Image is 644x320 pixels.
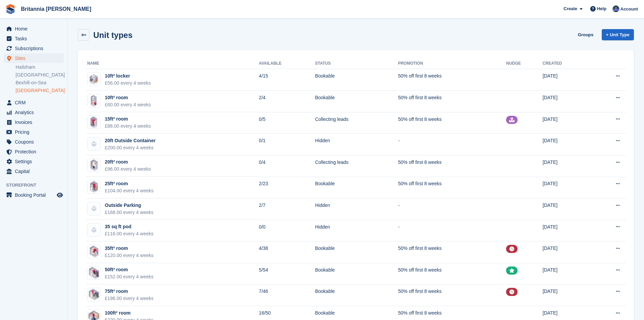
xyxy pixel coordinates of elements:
[315,177,398,198] td: Bookable
[3,34,64,43] a: menu
[3,137,64,147] a: menu
[398,284,506,306] td: 50% off first 8 weeks
[16,72,64,78] a: [GEOGRAPHIC_DATA]
[564,5,577,12] span: Create
[3,98,64,107] a: menu
[543,198,591,220] td: [DATE]
[3,108,64,117] a: menu
[88,288,100,301] img: 75FY.png
[15,147,55,156] span: Protection
[398,177,506,198] td: 50% off first 8 weeks
[398,220,506,241] td: -
[506,58,543,69] th: Nudge
[259,58,315,69] th: Available
[543,134,591,155] td: [DATE]
[3,190,64,200] a: menu
[3,127,64,137] a: menu
[18,3,94,15] a: Britannia [PERSON_NAME]
[105,123,151,130] div: £88.00 every 4 weeks
[398,155,506,177] td: 50% off first 8 weeks
[315,263,398,285] td: Bookable
[543,155,591,177] td: [DATE]
[15,44,55,53] span: Subscriptions
[15,118,55,127] span: Invoices
[6,182,67,189] span: Storefront
[3,24,64,34] a: menu
[3,157,64,166] a: menu
[90,94,98,108] img: 10FT-High.png
[15,98,55,107] span: CRM
[105,80,151,87] div: £56.00 every 4 weeks
[543,284,591,306] td: [DATE]
[89,115,99,129] img: 15FT.png
[88,266,100,280] img: 50FT.png
[259,134,315,155] td: 0/1
[105,273,153,280] div: £152.00 every 4 weeks
[398,241,506,263] td: 50% off first 8 weeks
[315,220,398,241] td: Hidden
[105,295,153,302] div: £196.00 every 4 weeks
[575,29,596,40] a: Groups
[3,118,64,127] a: menu
[105,223,153,230] div: 35 sq ft pod
[105,72,151,80] div: 10ft² locker
[259,220,315,241] td: 0/0
[88,137,100,150] img: blank-unit-type-icon-ffbac7b88ba66c5e286b0e438baccc4b9c83835d4c34f86887a83fc20ec27e7b.svg
[86,58,259,69] th: Name
[93,30,133,40] h2: Unit types
[16,64,64,70] a: Hailsham
[259,241,315,263] td: 4/38
[259,177,315,198] td: 2/23
[105,166,151,173] div: £96.00 every 4 weeks
[3,167,64,176] a: menu
[3,147,64,156] a: menu
[105,101,151,108] div: £60.00 every 4 weeks
[15,137,55,147] span: Coupons
[543,91,591,112] td: [DATE]
[398,58,506,69] th: Promotion
[15,157,55,166] span: Settings
[398,263,506,285] td: 50% off first 8 weeks
[56,191,64,199] a: Preview store
[105,187,153,194] div: £104.00 every 4 weeks
[105,115,151,123] div: 15ft² room
[543,241,591,263] td: [DATE]
[613,5,619,12] img: Lee Cradock
[259,155,315,177] td: 0/4
[315,58,398,69] th: Status
[315,241,398,263] td: Bookable
[15,108,55,117] span: Analytics
[398,198,506,220] td: -
[259,69,315,91] td: 4/15
[105,144,156,151] div: £200.00 every 4 weeks
[89,180,99,194] img: 25FT.png
[88,73,100,85] img: 10FT.png
[259,198,315,220] td: 2/7
[16,80,64,86] a: Bexhill-on-Sea
[315,198,398,220] td: Hidden
[315,69,398,91] td: Bookable
[15,167,55,176] span: Capital
[15,190,55,200] span: Booking Portal
[105,137,156,144] div: 20ft Outside Container
[105,209,153,216] div: £168.00 every 4 weeks
[105,202,153,209] div: Outside Parking
[398,91,506,112] td: 50% off first 8 weeks
[315,155,398,177] td: Collecting leads
[16,87,64,94] a: [GEOGRAPHIC_DATA]
[315,134,398,155] td: Hidden
[105,158,151,166] div: 20ft² room
[105,252,153,259] div: £120.00 every 4 weeks
[105,288,153,295] div: 75ft² room
[105,266,153,273] div: 50ft² room
[543,177,591,198] td: [DATE]
[543,263,591,285] td: [DATE]
[15,54,55,63] span: Sites
[88,223,100,236] img: blank-unit-type-icon-ffbac7b88ba66c5e286b0e438baccc4b9c83835d4c34f86887a83fc20ec27e7b.svg
[543,112,591,134] td: [DATE]
[543,58,591,69] th: Created
[15,34,55,43] span: Tasks
[398,112,506,134] td: 50% off first 8 weeks
[315,112,398,134] td: Collecting leads
[620,6,638,13] span: Account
